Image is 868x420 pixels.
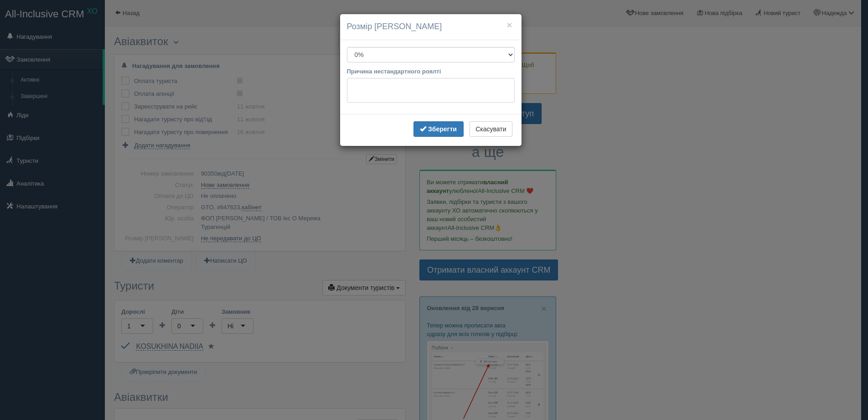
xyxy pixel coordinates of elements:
[413,121,464,137] button: Зберегти
[428,125,457,133] b: Зберегти
[506,20,512,30] button: ×
[347,21,515,33] h4: Розмір [PERSON_NAME]
[347,67,441,76] label: Причина нестандартного роялті
[470,121,512,137] button: Скасувати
